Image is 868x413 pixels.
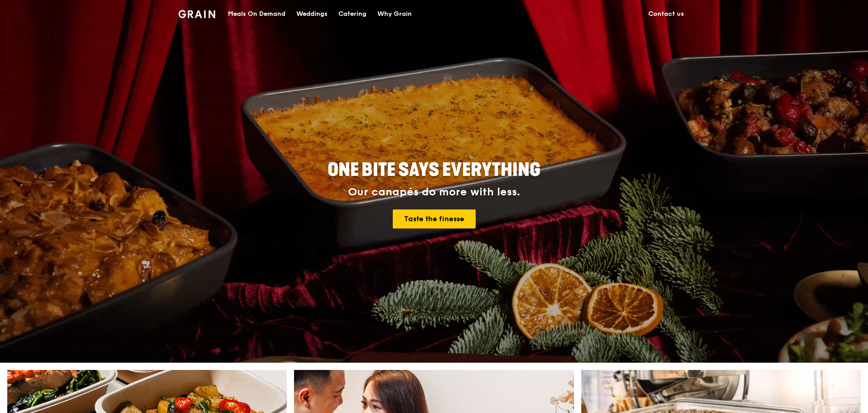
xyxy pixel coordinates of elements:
[333,0,372,28] a: Catering
[328,159,540,181] span: ONE BITE SAYS EVERYTHING
[228,0,285,28] div: Meals On Demand
[271,186,597,199] div: Our canapés do more with less.
[291,0,333,28] a: Weddings
[377,0,412,28] div: Why Grain
[372,0,417,28] a: Why Grain
[296,0,328,28] div: Weddings
[338,0,366,28] div: Catering
[393,209,476,228] a: Taste the finesse
[643,0,690,28] a: Contact us
[178,10,215,18] img: Grain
